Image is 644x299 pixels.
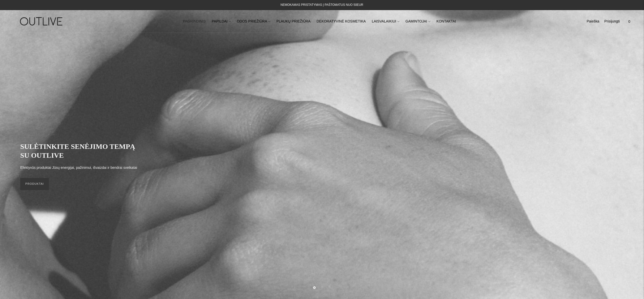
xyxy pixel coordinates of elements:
div: NEMOKAMAS PRISTATYMAS Į PAŠTOMATUS NUO 50EUR [280,2,363,8]
h2: SULĖTINKITE SENĖJIMO TEMPĄ SU OUTLIVE [20,142,142,160]
a: PLAUKŲ PRIEŽIŪRA [276,16,311,27]
a: Paieška [587,16,599,27]
img: OUTLIVE [10,13,73,30]
a: ODOS PRIEŽIŪRA [237,16,270,27]
a: 0 [625,16,634,27]
span: 0 [626,18,633,25]
a: PAPILDAI [212,16,231,27]
a: Prisijungti [604,16,620,27]
p: Efektyvūs produktai Jūsų energijai, pažinimui, išvaizdai ir bendrai sveikatai [20,165,137,171]
a: LAISVALAIKIUI [372,16,399,27]
button: Move carousel to slide 1 [313,286,316,289]
a: GAMINTOJAI [406,16,430,27]
button: Move carousel to slide 3 [328,286,331,288]
a: DEKORATYVINĖ KOSMETIKA [317,16,366,27]
button: Move carousel to slide 2 [321,286,323,288]
a: PAGRINDINIS [183,16,206,27]
a: PRODUKTAI [20,178,49,190]
a: KONTAKTAI [436,16,456,27]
